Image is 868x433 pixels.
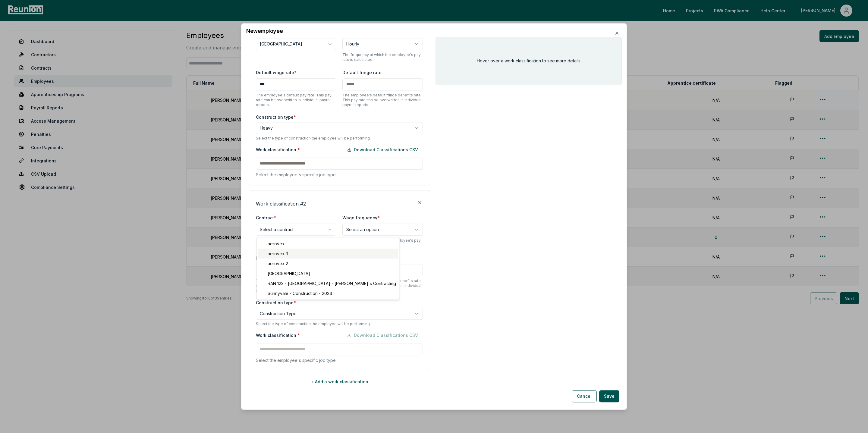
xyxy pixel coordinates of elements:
span: [GEOGRAPHIC_DATA] [268,270,310,277]
span: RAN 123 - [GEOGRAPHIC_DATA] - [PERSON_NAME]'s Contracting [268,280,396,287]
span: aerovex [268,240,285,247]
span: aerovex 2 [268,260,288,267]
span: aerovex 3 [268,250,288,257]
span: Sunnyvale - Construction - 2024 [268,290,332,297]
